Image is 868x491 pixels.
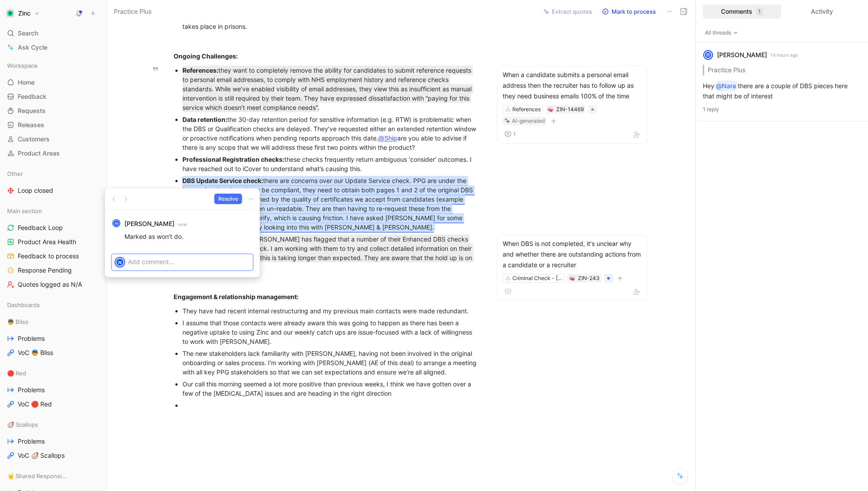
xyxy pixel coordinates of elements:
small: now [178,220,187,228]
button: Resolve [214,194,242,204]
div: N [116,258,124,267]
strong: [PERSON_NAME] [124,218,174,229]
span: Resolve [218,195,238,203]
div: N [113,220,120,226]
p: Marked as won’t do. [124,232,253,241]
